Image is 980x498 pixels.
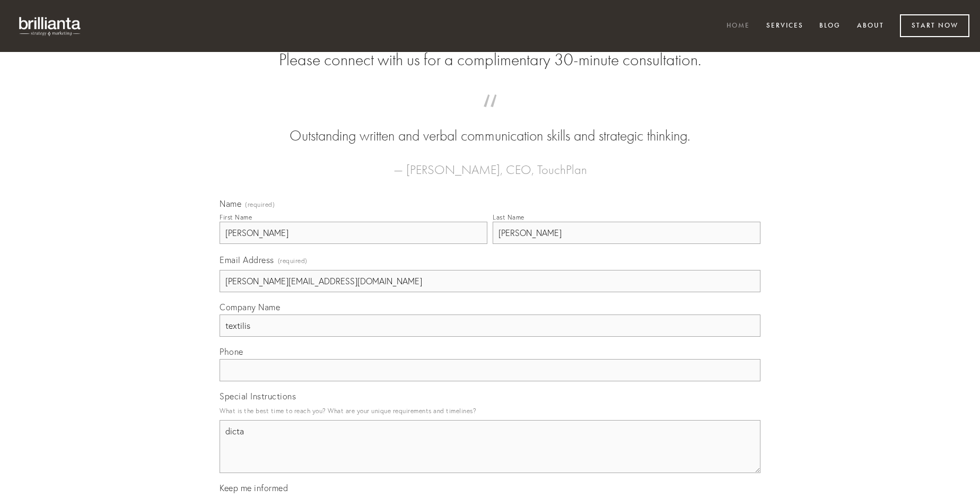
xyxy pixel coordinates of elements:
[493,213,524,221] div: Last Name
[220,420,760,473] textarea: dicta
[278,254,308,268] span: (required)
[245,202,275,208] span: (required)
[220,255,274,265] span: Email Address
[237,146,743,180] figcaption: — [PERSON_NAME], CEO, TouchPlan
[220,198,241,209] span: Name
[220,50,760,70] h2: Please connect with us for a complimentary 30-minute consultation.
[220,302,280,312] span: Company Name
[720,18,757,35] a: Home
[220,213,252,221] div: First Name
[220,404,760,418] p: What is the best time to reach you? What are your unique requirements and timelines?
[812,18,847,35] a: Blog
[900,14,969,37] a: Start Now
[220,483,288,493] span: Keep me informed
[11,11,90,41] img: brillianta - research, strategy, marketing
[220,391,296,401] span: Special Instructions
[237,105,743,146] blockquote: Outstanding written and verbal communication skills and strategic thinking.
[850,18,891,35] a: About
[759,18,810,35] a: Services
[237,105,743,126] span: “
[220,346,243,357] span: Phone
